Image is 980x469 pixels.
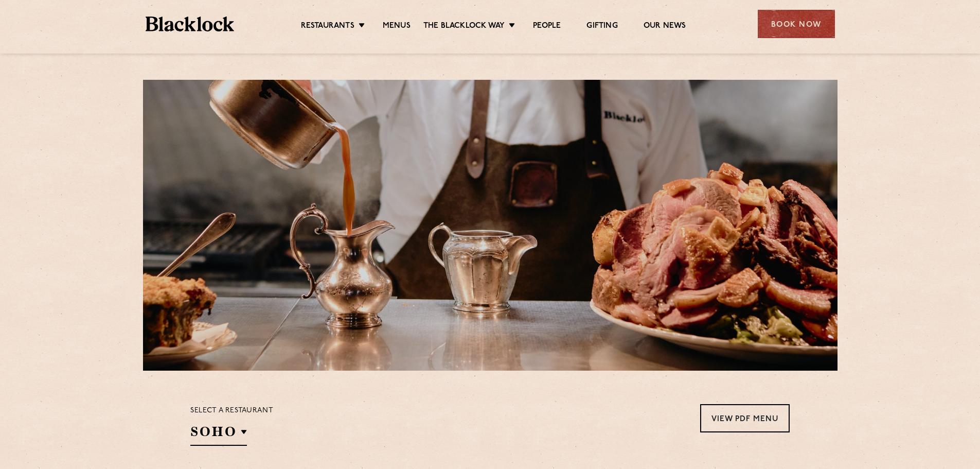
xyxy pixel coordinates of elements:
a: Our News [644,21,686,32]
a: Restaurants [301,21,354,32]
a: View PDF Menu [700,404,790,432]
a: People [533,21,561,32]
a: Menus [383,21,411,32]
h2: SOHO [190,423,247,446]
img: BL_Textured_Logo-footer-cropped.svg [146,16,235,31]
div: Book Now [758,10,835,38]
p: Select a restaurant [190,404,273,418]
a: The Blacklock Way [423,21,505,32]
a: Gifting [586,21,617,32]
